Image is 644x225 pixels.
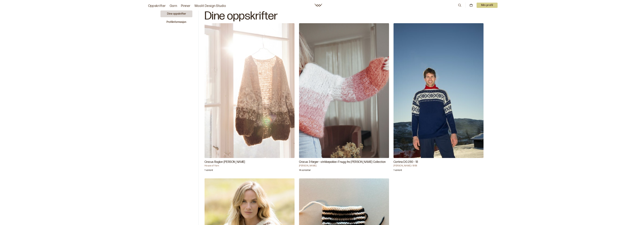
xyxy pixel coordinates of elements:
button: Profilinformasjon [160,19,192,25]
a: Cortina DG 280 - 18 [394,23,484,174]
a: Garn [170,3,177,9]
h3: Crocus Raglan [PERSON_NAME] [205,160,295,164]
p: 1 variant [394,169,402,173]
a: Crocus Raglan Jakke Lang [205,23,295,174]
a: Oppskrifter [148,3,166,9]
img: House of YarnCrocus Raglan Jakke Lang [205,23,295,158]
button: Dine oppskrifter [160,10,192,17]
img: Camilla PihlCrocus 3-farger - strikkepakke i Fnugg fra Camilla Pihl Collection [299,23,389,158]
a: Woolit [315,4,322,7]
p: 14 varianter [299,169,311,173]
h1: Dine oppskrifter [205,10,484,22]
h4: House of Yarn [205,164,295,167]
h3: Crocus 3-farger - strikkepakke i Fnugg fra [PERSON_NAME] Collection [299,160,389,164]
h4: [PERSON_NAME] [299,164,389,167]
h3: Cortina DG 280 - 18 [394,160,484,164]
img: Bitten Eriksen i 1956Cortina DG 280 - 18 [394,23,484,158]
h4: [PERSON_NAME] i 1956 [394,164,484,167]
button: User dropdown [477,3,498,8]
a: Woolit Design Studio [194,3,226,9]
a: Pinner [181,3,191,9]
p: Min profil [477,3,498,8]
a: Crocus 3-farger - strikkepakke i Fnugg fra Camilla Pihl Collection [299,23,389,174]
p: 1 variant [205,169,213,173]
